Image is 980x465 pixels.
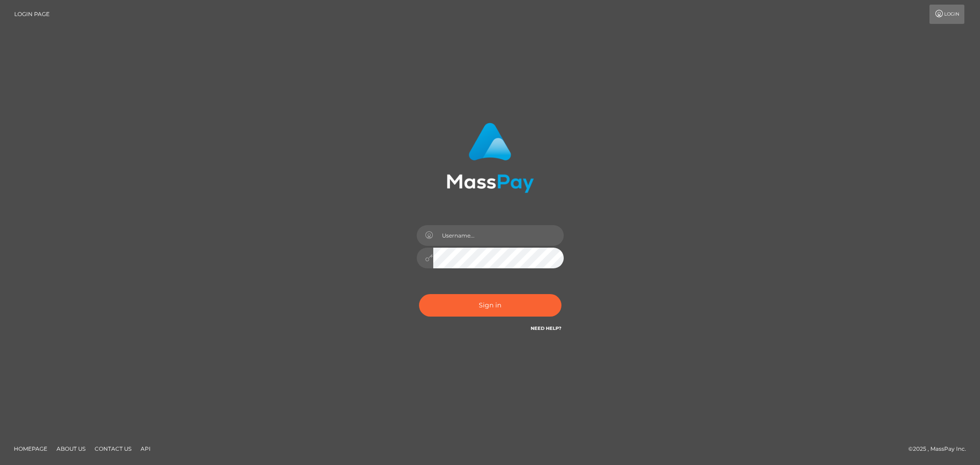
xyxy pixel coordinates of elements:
a: API [137,442,154,456]
a: Login Page [14,5,50,24]
a: Login [929,5,964,24]
img: MassPay Login [447,123,534,193]
a: Homepage [10,442,51,456]
a: About Us [53,442,89,456]
div: © 2025 , MassPay Inc. [908,444,973,454]
button: Sign in [419,294,561,317]
input: Username... [433,225,564,246]
a: Need Help? [531,325,561,331]
a: Contact Us [91,442,135,456]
